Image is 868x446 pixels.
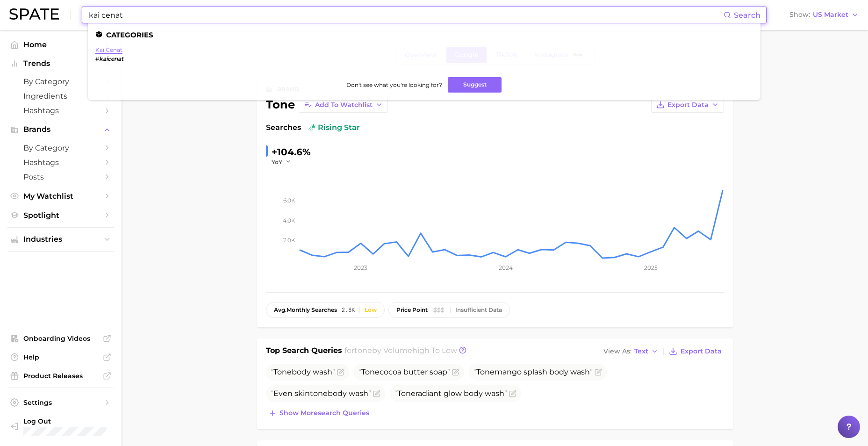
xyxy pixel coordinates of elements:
span: Add to Watchlist [315,101,373,109]
span: YoY [272,158,282,166]
span: monthly searches [274,307,337,313]
span: Onboarding Videos [23,334,98,343]
a: Spotlight [7,208,114,223]
tspan: 6.0k [283,197,295,204]
span: Help [23,353,98,361]
span: price point [396,307,428,313]
button: Flag as miscategorized or irrelevant [337,368,344,376]
button: Show moresearch queries [266,407,372,420]
input: Search here for a brand, industry, or ingredient [88,7,724,23]
button: price pointInsufficient Data [388,302,510,318]
span: body wash [271,367,335,376]
span: Even skin body wash [271,389,371,398]
span: Hashtags [23,106,98,115]
span: View As [603,349,631,354]
span: by Category [23,144,98,152]
a: Home [7,37,114,52]
button: ShowUS Market [787,9,861,21]
tspan: 4.0k [283,217,295,224]
button: Brands [7,122,114,137]
span: radiant glow body wash [395,389,507,398]
abbr: average [274,306,287,313]
span: Spotlight [23,211,98,220]
a: Log out. Currently logged in with e-mail lerae.matz@unilever.com. [7,414,114,439]
span: cocoa butter soap [359,367,450,376]
span: Export Data [667,101,709,109]
span: Text [634,349,648,354]
div: +104.6% [272,144,311,159]
button: Flag as miscategorized or irrelevant [595,368,602,376]
a: by Category [7,141,114,155]
em: kaicenat [99,55,123,62]
div: tone [266,99,295,110]
h2: for by Volume [344,345,457,358]
span: Brands [23,125,98,134]
button: Export Data [651,97,724,113]
span: Industries [23,235,98,244]
span: Export Data [681,347,722,355]
button: YoY [272,158,292,166]
a: Posts [7,170,114,184]
span: tone [310,389,328,398]
a: by Category [7,74,114,89]
h1: Top Search Queries [266,345,342,358]
span: My Watchlist [23,192,98,201]
div: Insufficient Data [455,307,502,313]
span: US Market [813,12,848,17]
a: Hashtags [7,103,114,118]
span: rising star [308,122,360,133]
button: Flag as miscategorized or irrelevant [452,368,459,376]
div: Low [365,307,377,313]
button: Industries [7,232,114,246]
span: # [95,55,99,62]
a: kai cenat [95,46,122,53]
button: Export Data [667,345,724,358]
button: Flag as miscategorized or irrelevant [373,390,380,397]
li: Categories [95,31,753,39]
a: Hashtags [7,155,114,170]
span: Tone [476,367,495,376]
span: Search [734,11,760,20]
a: My Watchlist [7,189,114,203]
span: tone [354,346,372,355]
span: Home [23,40,98,49]
span: Posts [23,173,98,181]
span: 2.8k [342,307,355,313]
span: Ingredients [23,92,98,101]
span: by Category [23,77,98,86]
img: SPATE [9,8,59,20]
span: Tone [397,389,416,398]
a: Help [7,350,114,364]
span: Tone [361,367,380,376]
button: Suggest [448,77,502,93]
tspan: 2024 [498,264,512,271]
span: Settings [23,398,98,407]
tspan: 2.0k [283,237,295,244]
a: Product Releases [7,369,114,383]
span: Tone [273,367,292,376]
img: rising star [308,124,316,131]
span: Don't see what you're looking for? [346,81,442,88]
button: avg.monthly searches2.8kLow [266,302,385,318]
a: Settings [7,396,114,410]
span: Show [789,12,810,17]
button: View AsText [601,345,661,358]
span: Searches [266,122,301,133]
button: Add to Watchlist [299,97,388,113]
tspan: 2025 [644,264,657,271]
span: Trends [23,59,98,68]
span: Hashtags [23,158,98,167]
span: Product Releases [23,372,98,380]
span: Show more search queries [280,409,369,417]
span: Log Out [23,417,107,425]
tspan: 2023 [354,264,367,271]
span: mango splash body wash [473,367,593,376]
button: Trends [7,57,114,71]
a: Ingredients [7,89,114,103]
button: Flag as miscategorized or irrelevant [509,390,516,397]
a: Onboarding Videos [7,331,114,345]
span: high to low [412,346,457,355]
